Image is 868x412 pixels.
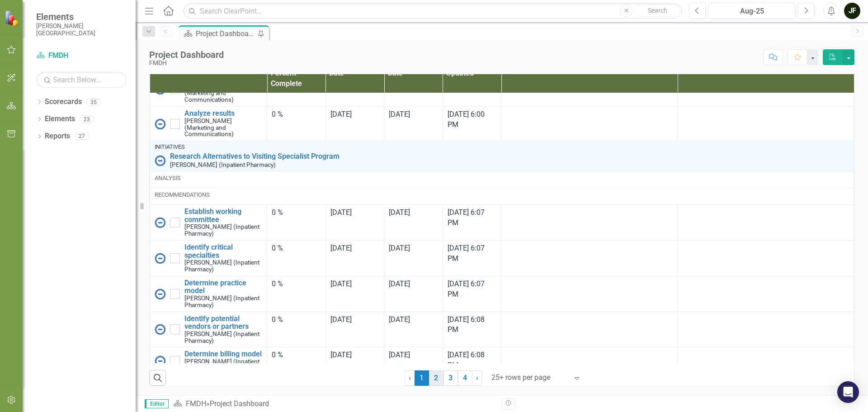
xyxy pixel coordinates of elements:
button: Search [635,5,680,17]
img: ClearPoint Strategy [5,10,20,26]
span: [DATE] [330,244,352,252]
td: Double-Click to Edit Right Click for Context Menu [150,312,267,347]
td: Double-Click to Edit [325,312,384,347]
td: Double-Click to Edit [325,347,384,375]
a: Identify critical specialties [184,243,262,259]
td: Double-Click to Edit [501,312,678,347]
span: 1 [415,370,429,386]
td: Double-Click to Edit Right Click for Context Menu [150,241,267,276]
img: No Information [155,118,165,129]
span: [DATE] [330,279,352,288]
small: [PERSON_NAME] (Inpatient Pharmacy) [184,331,262,344]
a: Determine practice model [184,279,262,295]
div: 0 % [272,350,321,360]
img: No Information [155,155,165,166]
span: [DATE] [330,208,352,217]
div: Project Dashboard [210,399,269,408]
td: Double-Click to Edit [678,347,854,375]
td: Double-Click to Edit [384,106,443,141]
small: [PERSON_NAME] (Marketing and Communications) [184,118,262,138]
span: › [476,374,478,382]
img: No Information [155,289,165,299]
td: Double-Click to Edit [325,276,384,312]
td: Double-Click to Edit [325,106,384,141]
a: Research Alternatives to Visiting Specialist Program [170,152,849,161]
div: Project Dashboard [149,50,224,60]
td: Double-Click to Edit [501,241,678,276]
img: No Information [155,217,165,228]
td: Double-Click to Edit [501,347,678,375]
a: Reports [45,131,70,142]
button: JF [844,3,860,19]
a: Establish working committee [184,208,262,223]
td: Double-Click to Edit [325,205,384,241]
span: [DATE] [330,350,352,359]
td: Double-Click to Edit [501,276,678,312]
span: Elements [36,11,127,22]
a: Identify potential vendors or partners [184,315,262,331]
div: [DATE] 6:08 PM [448,350,497,371]
a: Analyze results [184,109,262,118]
td: Double-Click to Edit Right Click for Context Menu [150,106,267,141]
span: [DATE] [389,315,410,324]
span: Search [648,7,667,14]
div: [DATE] 6:08 PM [448,315,497,336]
td: Double-Click to Edit [501,205,678,241]
input: Search Below... [36,72,127,88]
td: Double-Click to Edit [150,188,854,205]
div: Project Dashboard [196,28,255,39]
div: 23 [80,115,94,123]
td: Double-Click to Edit [267,205,326,241]
td: Double-Click to Edit [501,106,678,141]
td: Double-Click to Edit [267,276,326,312]
td: Double-Click to Edit [678,241,854,276]
a: Elements [45,114,75,124]
td: Double-Click to Edit [678,276,854,312]
div: Aug-25 [712,6,792,17]
a: 2 [429,370,443,386]
td: Double-Click to Edit [678,106,854,141]
span: [DATE] [389,208,410,217]
div: 0 % [272,109,321,120]
div: Open Intercom Messenger [837,381,859,403]
div: [DATE] 6:07 PM [448,208,497,228]
a: Scorecards [45,97,82,107]
div: FMDH [149,60,224,66]
td: Double-Click to Edit [384,347,443,375]
a: 3 [443,370,458,386]
td: Double-Click to Edit [325,241,384,276]
div: 0 % [272,315,321,325]
a: FMDH [36,51,127,61]
td: Double-Click to Edit [384,276,443,312]
a: 4 [458,370,472,386]
td: Double-Click to Edit Right Click for Context Menu [150,141,854,171]
td: Double-Click to Edit [384,205,443,241]
div: [DATE] 6:07 PM [448,243,497,264]
small: [PERSON_NAME] (Inpatient Pharmacy) [184,259,262,273]
div: [DATE] 6:00 PM [448,109,497,130]
button: Aug-25 [708,3,795,19]
small: [PERSON_NAME] (Marketing and Communications) [184,83,262,103]
span: Editor [145,399,169,408]
td: Double-Click to Edit [267,312,326,347]
td: Double-Click to Edit Right Click for Context Menu [150,347,267,375]
td: Double-Click to Edit [678,312,854,347]
td: Double-Click to Edit Right Click for Context Menu [150,276,267,312]
td: Double-Click to Edit [384,312,443,347]
div: » [173,399,495,409]
a: Determine billing model [184,350,262,358]
small: [PERSON_NAME] (Inpatient Pharmacy) [184,358,262,372]
span: [DATE] [389,279,410,288]
td: Double-Click to Edit [150,171,854,188]
a: FMDH [186,399,206,408]
td: Double-Click to Edit [678,205,854,241]
td: Double-Click to Edit [267,241,326,276]
div: 0 % [272,208,321,218]
td: Double-Click to Edit [267,347,326,375]
div: Recommendations [155,191,849,199]
span: [DATE] [330,110,352,118]
small: [PERSON_NAME] (Inpatient Pharmacy) [170,161,276,168]
img: No Information [155,253,165,264]
small: [PERSON_NAME] (Inpatient Pharmacy) [184,223,262,237]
